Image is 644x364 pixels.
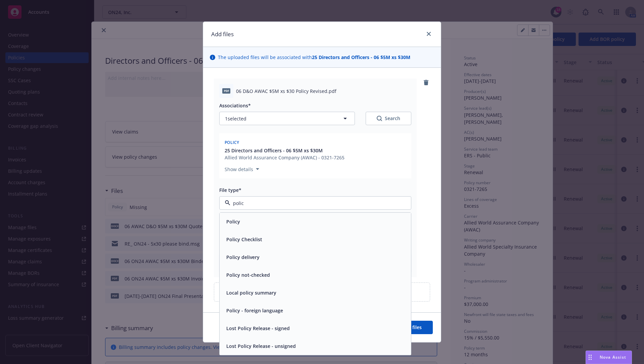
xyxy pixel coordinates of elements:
[226,236,262,243] button: Policy Checklist
[214,282,430,302] div: Upload new files
[226,254,260,261] button: Policy delivery
[226,271,270,278] button: Policy not-checked
[586,351,632,364] button: Nova Assist
[226,218,240,225] button: Policy
[226,289,276,296] button: Local policy summary
[600,354,626,360] span: Nova Assist
[586,351,594,364] div: Drag to move
[226,307,283,314] button: Policy - foreign language
[230,200,398,207] input: Filter by keyword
